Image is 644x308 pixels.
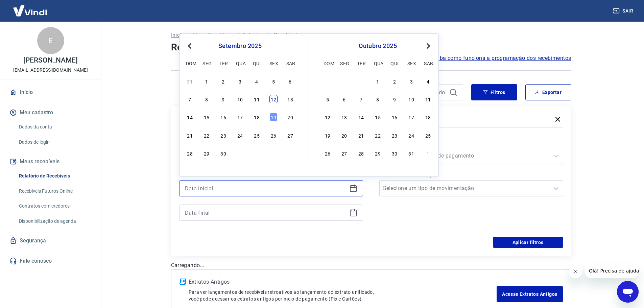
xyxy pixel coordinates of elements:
iframe: Fechar mensagem [569,265,582,278]
div: Choose sexta-feira, 5 de setembro de 2025 [269,77,278,85]
div: Choose segunda-feira, 29 de setembro de 2025 [202,149,211,157]
div: Choose sábado, 4 de outubro de 2025 [424,77,432,85]
div: Choose domingo, 7 de setembro de 2025 [186,95,194,103]
a: Disponibilização de agenda [16,214,93,228]
button: Filtros [471,84,517,100]
div: Choose quarta-feira, 29 de outubro de 2025 [374,149,382,157]
div: Choose quarta-feira, 1 de outubro de 2025 [374,77,382,85]
div: Choose segunda-feira, 22 de setembro de 2025 [202,131,211,139]
div: seg [340,59,348,67]
div: Choose terça-feira, 28 de outubro de 2025 [357,149,365,157]
div: Choose sábado, 25 de outubro de 2025 [424,131,432,139]
div: Choose segunda-feira, 6 de outubro de 2025 [340,95,348,103]
button: Meu cadastro [8,105,93,120]
div: Choose quinta-feira, 23 de outubro de 2025 [390,131,399,139]
div: Choose sexta-feira, 17 de outubro de 2025 [407,113,415,121]
div: Choose sexta-feira, 3 de outubro de 2025 [269,149,278,157]
div: Choose quarta-feira, 3 de setembro de 2025 [236,77,244,85]
div: Choose sábado, 6 de setembro de 2025 [286,77,294,85]
p: Carregando... [171,261,571,269]
div: Choose terça-feira, 7 de outubro de 2025 [357,95,365,103]
a: Fale conosco [8,254,93,268]
p: [EMAIL_ADDRESS][DOMAIN_NAME] [13,67,88,74]
p: [PERSON_NAME] [23,57,77,64]
div: Choose quarta-feira, 22 de outubro de 2025 [374,131,382,139]
iframe: Mensagem da empresa [585,263,639,278]
p: / [237,31,239,39]
div: seg [202,59,211,67]
div: Choose domingo, 28 de setembro de 2025 [186,149,194,157]
div: Choose sábado, 4 de outubro de 2025 [286,149,294,157]
a: Contratos com credores [16,199,93,213]
img: Vindi [8,0,52,21]
label: Forma de Pagamento [381,138,562,146]
div: Choose segunda-feira, 1 de setembro de 2025 [202,77,211,85]
div: Choose quinta-feira, 11 de setembro de 2025 [253,95,261,103]
div: Choose terça-feira, 30 de setembro de 2025 [219,149,228,157]
div: Choose quarta-feira, 1 de outubro de 2025 [236,149,244,157]
div: qui [253,59,261,67]
label: Tipo de Movimentação [381,171,562,179]
img: ícone [180,279,186,285]
span: Olá! Precisa de ajuda? [4,5,57,10]
a: Acesse Extratos Antigos [497,286,563,302]
div: Choose terça-feira, 2 de setembro de 2025 [219,77,228,85]
div: sab [424,59,432,67]
div: Choose sexta-feira, 12 de setembro de 2025 [269,95,278,103]
div: Choose segunda-feira, 15 de setembro de 2025 [202,113,211,121]
div: ter [357,59,365,67]
div: Choose sexta-feira, 10 de outubro de 2025 [407,95,415,103]
button: Exportar [525,84,571,100]
a: Dados de login [16,135,93,149]
div: dom [324,59,332,67]
div: Choose quinta-feira, 4 de setembro de 2025 [253,77,261,85]
div: Choose sábado, 18 de outubro de 2025 [424,113,432,121]
div: Choose quinta-feira, 2 de outubro de 2025 [253,149,261,157]
div: Choose sábado, 1 de novembro de 2025 [424,149,432,157]
button: Aplicar filtros [493,237,563,248]
p: Extratos Antigos [189,278,497,286]
div: Choose domingo, 14 de setembro de 2025 [186,113,194,121]
div: Choose terça-feira, 21 de outubro de 2025 [357,131,365,139]
div: ter [219,59,228,67]
a: Dados da conta [16,120,93,134]
div: month 2025-09 [185,76,295,158]
div: Choose quarta-feira, 24 de setembro de 2025 [236,131,244,139]
a: Início [171,31,185,39]
div: Choose segunda-feira, 29 de setembro de 2025 [340,77,348,85]
div: Choose quinta-feira, 30 de outubro de 2025 [390,149,399,157]
div: Choose sábado, 20 de setembro de 2025 [286,113,294,121]
div: E [37,27,64,54]
div: month 2025-10 [323,76,433,158]
div: Choose domingo, 5 de outubro de 2025 [324,95,332,103]
div: Choose quarta-feira, 17 de setembro de 2025 [236,113,244,121]
div: Choose segunda-feira, 20 de outubro de 2025 [340,131,348,139]
div: Choose quinta-feira, 9 de outubro de 2025 [390,95,399,103]
span: Saiba como funciona a programação dos recebimentos [432,54,571,62]
div: Choose sábado, 11 de outubro de 2025 [424,95,432,103]
div: Choose sexta-feira, 19 de setembro de 2025 [269,113,278,121]
div: Choose quinta-feira, 16 de outubro de 2025 [390,113,399,121]
button: Sair [612,5,636,17]
div: dom [186,59,194,67]
div: sex [407,59,415,67]
div: qua [374,59,382,67]
div: Choose quarta-feira, 8 de outubro de 2025 [374,95,382,103]
div: Choose domingo, 28 de setembro de 2025 [324,77,332,85]
div: setembro 2025 [185,42,295,50]
div: Choose sexta-feira, 24 de outubro de 2025 [407,131,415,139]
a: Meus Recebíveis [192,31,234,39]
div: Choose quinta-feira, 25 de setembro de 2025 [253,131,261,139]
div: Choose terça-feira, 30 de setembro de 2025 [357,77,365,85]
div: sex [269,59,278,67]
input: Data final [185,208,347,218]
div: Choose domingo, 26 de outubro de 2025 [324,149,332,157]
div: Choose domingo, 31 de agosto de 2025 [186,77,194,85]
div: sab [286,59,294,67]
div: Choose quinta-feira, 2 de outubro de 2025 [390,77,399,85]
div: Choose sexta-feira, 26 de setembro de 2025 [269,131,278,139]
a: Recebíveis Futuros Online [16,184,93,198]
input: Data inicial [185,183,347,193]
a: Relatório de Recebíveis [16,169,93,183]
